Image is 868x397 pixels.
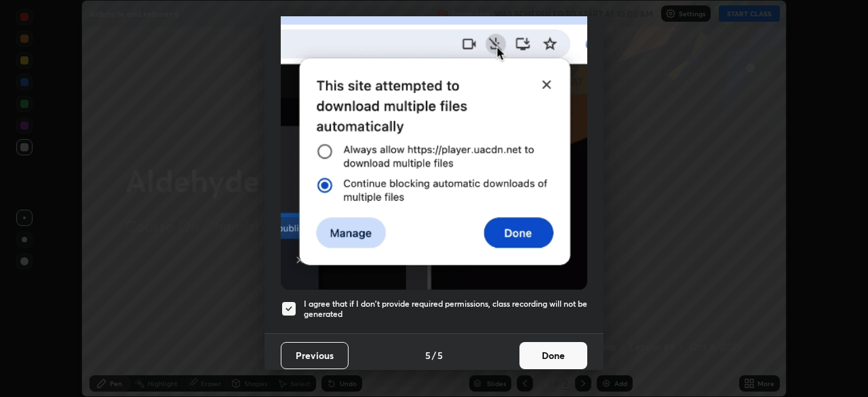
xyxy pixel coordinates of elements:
h4: 5 [437,348,443,362]
h4: / [432,348,436,362]
h4: 5 [425,348,431,362]
button: Previous [281,342,349,369]
h5: I agree that if I don't provide required permissions, class recording will not be generated [304,299,587,320]
button: Done [519,342,587,369]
